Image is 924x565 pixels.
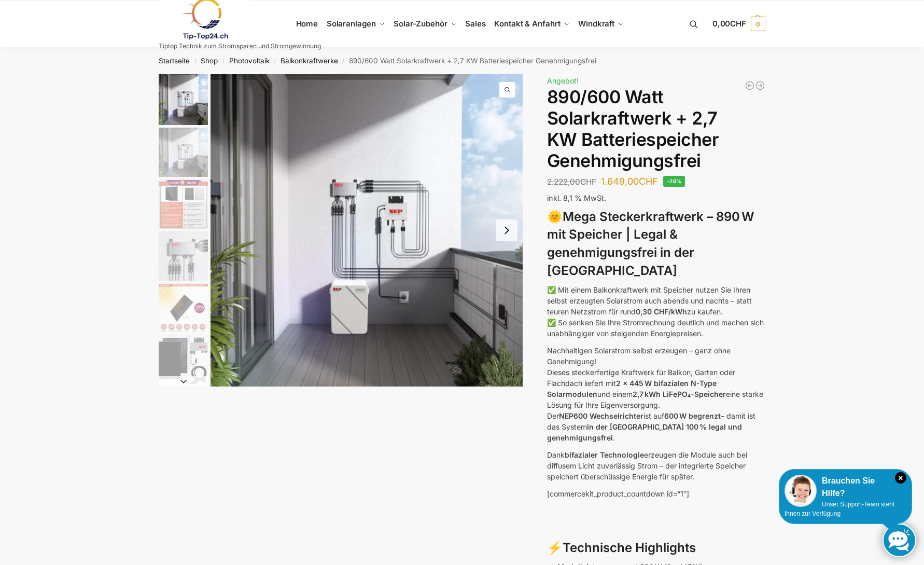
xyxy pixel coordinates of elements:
[574,1,628,47] a: Windkraft
[785,501,894,517] span: Unser Support-Team steht Ihnen zur Verfügung
[547,539,765,557] h3: ⚡
[636,307,687,316] strong: 0,30 CHF/kWh
[156,126,208,178] li: 2 / 12
[730,19,746,29] span: CHF
[159,376,208,387] button: Next slide
[338,57,349,65] span: /
[547,449,765,482] p: Dank erzeugen die Module auch bei diffusem Licht zuverlässig Strom – der integrierte Speicher spe...
[639,176,658,187] span: CHF
[281,57,338,65] a: Balkonkraftwerke
[895,472,906,484] i: Schließen
[159,57,190,65] a: Startseite
[664,411,721,420] strong: 600 W begrenzt
[211,74,523,387] img: Balkonkraftwerk mit 2,7kw Speicher
[159,43,321,49] p: Tiptop Technik zum Stromsparen und Stromgewinnung
[159,231,208,281] img: BDS1000
[322,1,389,47] a: Solaranlagen
[565,450,644,459] strong: bifazialer Technologie
[465,19,486,29] span: Sales
[547,209,754,278] strong: Mega Steckerkraftwerk – 890 W mit Speicher | Legal & genehmigungsfrei in der [GEOGRAPHIC_DATA]
[211,74,523,387] li: 1 / 12
[218,57,229,65] span: /
[547,284,765,339] p: ✅ Mit einem Balkonkraftwerk mit Speicher nutzen Sie Ihren selbst erzeugten Solarstrom auch abends...
[327,19,376,29] span: Solaranlagen
[785,475,817,507] img: Customer service
[490,1,574,47] a: Kontakt & Anfahrt
[547,76,579,85] span: Angebot!
[578,19,614,29] span: Windkraft
[141,47,784,74] nav: Breadcrumb
[159,128,208,177] img: Balkonkraftwerk mit 2,7kw Speicher
[159,335,208,384] img: Balkonkraftwerk 860
[156,282,208,334] li: 5 / 12
[785,475,906,500] div: Brauchen Sie Hilfe?
[745,80,755,91] a: Balkonkraftwerk 600/810 Watt Fullblack
[159,180,208,229] img: Bificial im Vergleich zu billig Modulen
[755,80,765,91] a: Balkonkraftwerk 890 Watt Solarmodulleistung mit 2kW/h Zendure Speicher
[494,19,560,29] span: Kontakt & Anfahrt
[156,74,208,126] li: 1 / 12
[211,74,523,387] a: Steckerkraftwerk mit 2,7kwh-SpeicherBalkonkraftwerk mit 27kw Speicher
[201,57,218,65] a: Shop
[547,379,717,398] strong: 2 x 445 W bifazialen N-Type Solarmodulen
[461,1,490,47] a: Sales
[270,57,281,65] span: /
[156,385,208,437] li: 7 / 12
[547,194,606,202] span: inkl. 8,1 % MwSt.
[547,345,765,443] p: Nachhaltigen Solarstrom selbst erzeugen – ganz ohne Genehmigung! Dieses steckerfertige Kraftwerk ...
[394,19,447,29] span: Solar-Zubehör
[547,208,765,280] h3: 🌞
[580,177,596,187] span: CHF
[547,177,596,187] bdi: 2.222,00
[229,57,270,65] a: Photovoltaik
[712,8,765,39] a: 0,00CHF 0
[156,334,208,385] li: 6 / 12
[159,283,208,333] img: Bificial 30 % mehr Leistung
[751,17,765,31] span: 0
[496,219,517,241] button: Next slide
[547,422,742,442] strong: in der [GEOGRAPHIC_DATA] 100 % legal und genehmigungsfrei
[156,178,208,230] li: 3 / 12
[547,87,765,171] h1: 890/600 Watt Solarkraftwerk + 2,7 KW Batteriespeicher Genehmigungsfrei
[159,74,208,125] img: Balkonkraftwerk mit 2,7kw Speicher
[190,57,201,65] span: /
[156,230,208,282] li: 4 / 12
[663,176,685,187] span: -26%
[547,488,765,499] p: [commercekit_product_countdown id=“1″]
[559,411,643,420] strong: NEP600 Wechselrichter
[633,390,726,398] strong: 2,7 kWh LiFePO₄-Speicher
[563,540,696,555] strong: Technische Highlights
[389,1,461,47] a: Solar-Zubehör
[712,19,746,29] span: 0,00
[601,176,658,187] bdi: 1.649,00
